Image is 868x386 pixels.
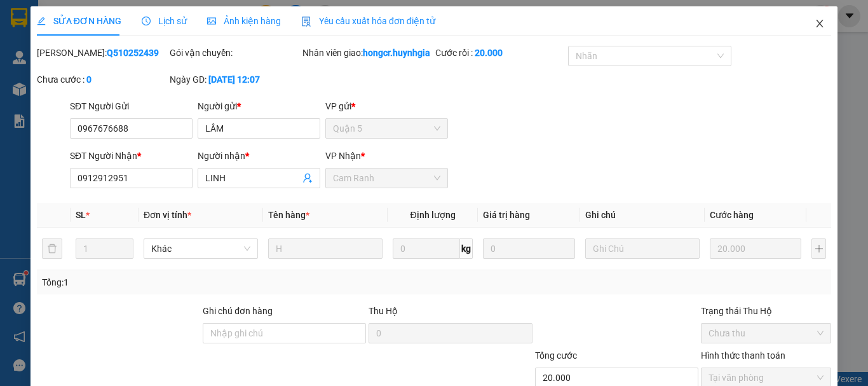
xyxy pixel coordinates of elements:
button: delete [42,238,62,259]
b: [DATE] 12:07 [208,74,260,85]
b: 0 [86,74,92,85]
div: Nhân viên giao: [302,46,433,60]
input: Ghi chú đơn hàng [203,323,366,343]
span: Chưa thu [709,324,824,343]
div: Trạng thái Thu Hộ [701,304,831,318]
span: Tên hàng [268,210,309,220]
span: Đơn vị tính [144,210,191,220]
button: plus [811,238,826,259]
span: Lịch sử [142,16,187,26]
th: Ghi chú [580,203,705,228]
input: Ghi Chú [585,238,700,259]
span: Ảnh kiện hàng [207,16,281,26]
label: Ghi chú đơn hàng [203,306,273,316]
b: Q510252439 [107,48,159,58]
span: picture [207,17,216,25]
span: VP Nhận [325,151,361,161]
span: Định lượng [410,210,455,220]
div: SĐT Người Nhận [70,149,193,163]
span: Tổng cước [535,350,577,361]
span: Giá trị hàng [483,210,530,220]
div: SĐT Người Gửi [70,99,193,113]
div: [PERSON_NAME]: [37,46,167,60]
span: Khác [151,239,250,258]
div: Người gửi [198,99,320,113]
span: edit [37,17,46,25]
span: SỬA ĐƠN HÀNG [37,16,121,26]
span: Cam Ranh [333,169,440,188]
div: Người nhận [198,149,320,163]
b: hongcr.huynhgia [363,48,430,58]
input: 0 [483,238,574,259]
span: Quận 5 [333,119,440,138]
input: 0 [710,238,801,259]
span: Yêu cầu xuất hóa đơn điện tử [301,16,435,26]
img: icon [301,17,311,27]
div: Tổng: 1 [42,275,336,289]
span: kg [460,238,473,259]
div: VP gửi [325,99,448,113]
div: Gói vận chuyển: [170,46,300,60]
span: user-add [302,173,313,183]
span: Thu Hộ [369,306,398,316]
input: VD: Bàn, Ghế [268,238,383,259]
label: Hình thức thanh toán [701,350,785,361]
span: Cước hàng [710,210,754,220]
div: Ngày GD: [170,72,300,86]
b: 20.000 [475,48,503,58]
span: close [815,18,825,29]
div: Chưa cước : [37,72,167,86]
button: Close [802,6,837,42]
span: clock-circle [142,17,151,25]
span: SL [76,210,86,220]
div: Cước rồi : [435,46,566,60]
